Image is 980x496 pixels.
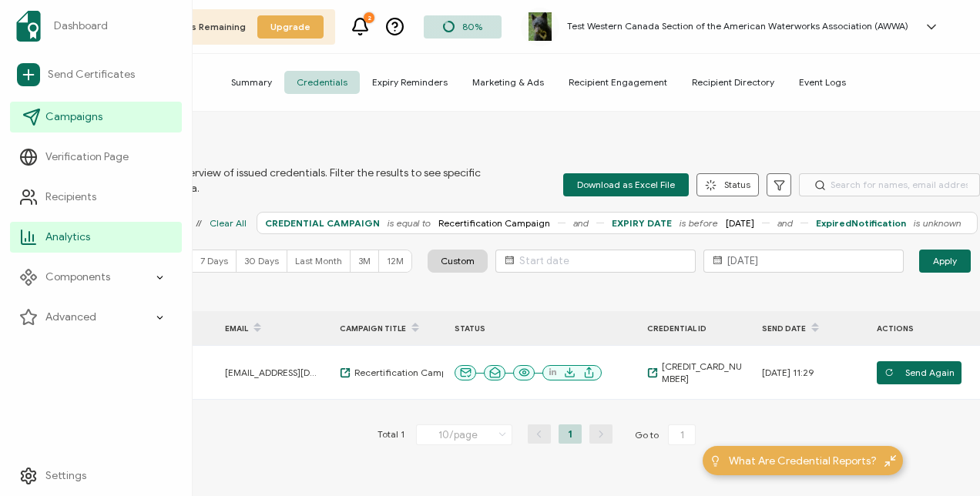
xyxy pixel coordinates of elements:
[416,424,512,445] input: Select
[10,5,182,48] a: Dashboard
[364,12,374,23] div: 2
[351,367,466,379] span: Recertification Campaign
[45,310,96,325] span: Advanced
[567,21,908,32] h5: Test Western Canada Section of the American Waterworks Association (AWWA)
[556,71,680,94] span: Recipient Engagement
[612,217,672,230] span: EXPIRY DATE
[328,315,443,341] div: CAMPAIGN TITLE
[225,367,321,379] span: [EMAIL_ADDRESS][DOMAIN_NAME]
[45,189,96,205] span: Recipients
[441,255,475,267] span: Custom
[284,71,360,94] span: Credentials
[563,173,689,196] button: Download as Excel File
[360,71,460,94] span: Expiry Reminders
[16,11,41,42] img: sertifier-logomark-colored.svg
[443,320,636,337] div: STATUS
[495,250,696,273] input: Start date
[462,21,482,32] span: 80%
[244,255,279,266] span: 30 Days
[54,18,108,34] span: Dashboard
[10,461,182,491] a: Settings
[210,217,247,230] span: Clear All
[213,315,328,341] div: EMAIL
[45,230,90,245] span: Analytics
[10,222,182,253] a: Analytics
[387,255,404,266] span: 12M
[378,424,405,446] span: Total 1
[219,71,284,94] span: Summary
[45,270,110,285] span: Components
[196,217,202,230] span: //
[45,149,129,165] span: Verification Page
[460,71,556,94] span: Marketing & Ads
[48,67,135,82] span: Send Certificates
[388,217,431,230] span: is equal to
[438,217,550,230] span: Recertification Campaign
[529,12,552,41] img: a11d91b6-2315-4f09-a2db-adc965ce8d2b.jpg
[573,217,589,230] span: and
[428,250,488,273] button: Custom
[270,20,310,34] span: Upgrade
[10,102,182,132] a: Campaigns
[10,142,182,173] a: Verification Page
[96,166,482,196] span: You can view an overview of issued credentials. Filter the results to see specific sending histor...
[45,109,102,125] span: Campaigns
[96,150,482,166] span: CREDENTIALS
[10,182,182,213] a: Recipients
[45,468,86,484] span: Settings
[295,255,342,266] span: Last Month
[265,217,380,230] span: CREDENTIAL CAMPAIGN
[200,255,228,266] span: 7 Days
[635,25,980,496] iframe: Chat Widget
[577,173,675,196] span: Download as Excel File
[559,424,582,444] li: 1
[10,57,182,92] a: Send Certificates
[358,255,371,266] span: 3M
